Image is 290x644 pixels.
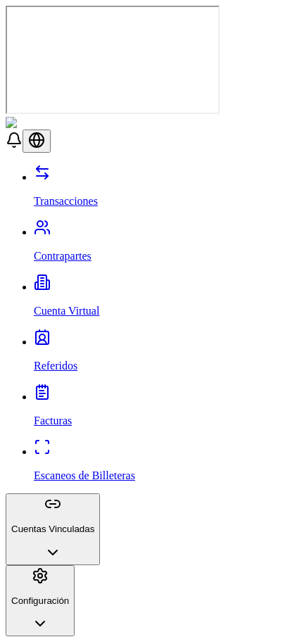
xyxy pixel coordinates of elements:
[34,226,284,263] a: Contrapartes
[34,305,284,317] p: Cuenta Virtual
[6,117,89,130] img: ShieldPay Logo
[34,469,284,482] p: Escaneos de Billeteras
[6,493,100,565] button: Cuentas Vinculadas
[34,336,284,372] a: Referidos
[34,391,284,427] a: Facturas
[11,595,69,606] p: Configuración
[34,171,284,208] a: Transacciones
[34,250,284,263] p: Contrapartes
[34,195,284,208] p: Transacciones
[11,524,94,534] p: Cuentas Vinculadas
[34,360,284,372] p: Referidos
[34,446,284,482] a: Escaneos de Billeteras
[34,281,284,317] a: Cuenta Virtual
[6,565,75,637] button: Configuración
[34,415,284,427] p: Facturas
